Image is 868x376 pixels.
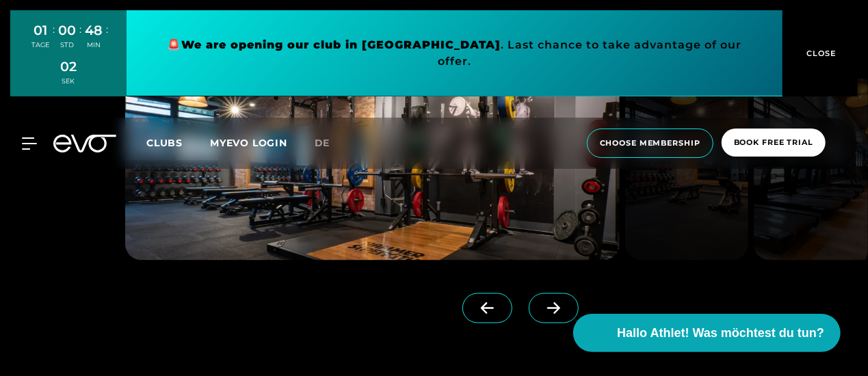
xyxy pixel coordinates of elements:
a: book free trial [718,129,830,158]
div: SEK [60,77,77,86]
span: CLOSE [804,47,837,59]
div: 01 [32,21,50,40]
div: 00 [59,21,77,40]
div: STD [59,40,77,50]
div: : [53,22,55,58]
span: Hallo Athlet! Was möchtest du tun? [617,324,824,343]
a: choose membership [583,129,718,158]
div: 48 [86,21,103,40]
div: TAGE [32,40,50,50]
a: Clubs [146,136,210,149]
a: de [315,135,347,151]
a: MYEVO LOGIN [210,137,287,149]
div: 02 [60,57,77,77]
span: book free trial [734,137,813,148]
div: MIN [86,40,103,50]
div: : [80,22,82,58]
button: CLOSE [782,10,858,96]
button: Hallo Athlet! Was möchtest du tun? [573,314,841,352]
span: de [315,137,330,149]
span: choose membership [600,137,700,149]
div: : [107,22,109,58]
span: Clubs [146,137,183,149]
